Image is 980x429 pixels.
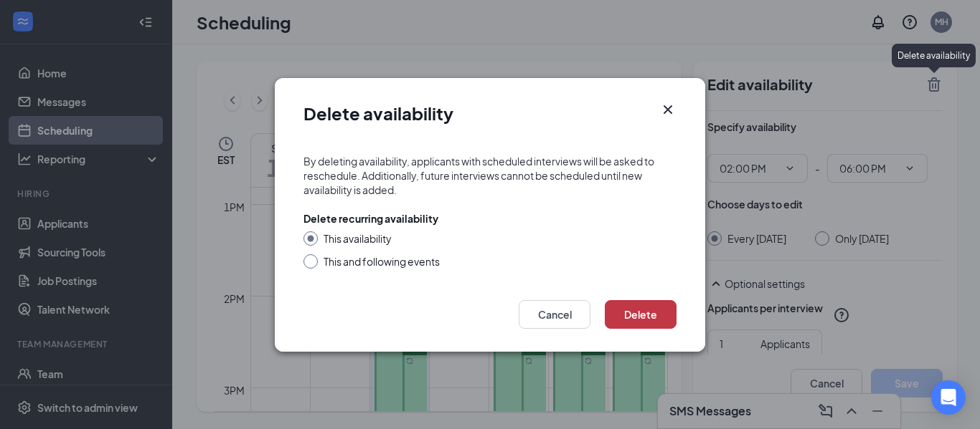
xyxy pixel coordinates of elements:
div: Delete availability [892,44,976,67]
div: Delete recurring availability [303,211,438,226]
button: Close [659,101,677,118]
svg: Cross [659,101,677,118]
button: Cancel [519,300,590,329]
div: This and following events [324,254,440,269]
div: By deleting availability, applicants with scheduled interviews will be asked to reschedule. Addit... [303,154,677,197]
button: Delete [605,300,677,329]
div: This availability [324,231,392,246]
div: Open Intercom Messenger [931,380,966,415]
h1: Delete availability [303,101,453,125]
